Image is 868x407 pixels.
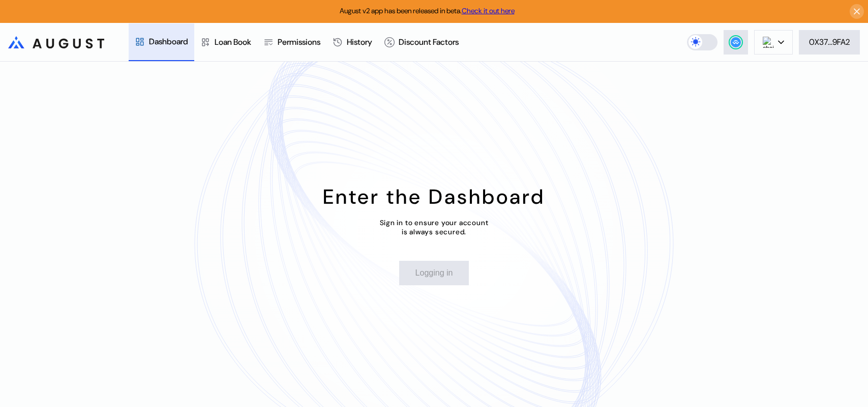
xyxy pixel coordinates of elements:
[799,30,860,55] button: 0X37...9FA2
[278,37,320,47] div: Permissions
[215,37,251,47] div: Loan Book
[380,218,489,236] div: Sign in to ensure your account is always secured.
[462,6,515,15] a: Check it out here
[129,23,194,61] a: Dashboard
[326,23,378,61] a: History
[378,23,465,61] a: Discount Factors
[809,37,850,47] div: 0X37...9FA2
[257,23,326,61] a: Permissions
[323,183,545,210] div: Enter the Dashboard
[340,6,515,15] span: August v2 app has been released in beta.
[763,37,774,48] img: chain logo
[399,37,459,47] div: Discount Factors
[754,30,793,55] button: chain logo
[399,261,469,285] button: Logging in
[149,36,188,47] div: Dashboard
[194,23,257,61] a: Loan Book
[347,37,372,47] div: History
